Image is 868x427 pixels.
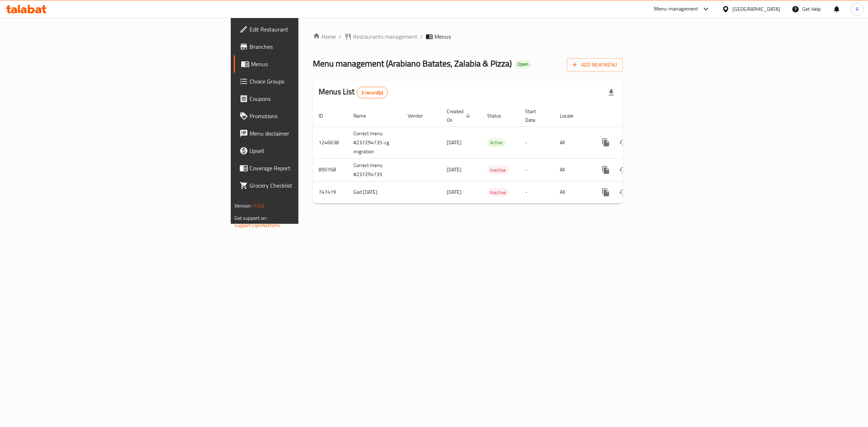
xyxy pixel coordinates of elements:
[447,138,461,147] span: [DATE]
[250,146,370,155] span: Upsell
[234,159,376,177] a: Coverage Report
[234,221,280,230] a: Support.OpsPlatform
[573,60,617,69] span: Add New Menu
[487,111,511,120] span: Status
[447,187,461,197] span: [DATE]
[614,134,632,151] button: Change Status
[250,42,370,51] span: Branches
[253,201,264,210] span: 1.0.0
[234,125,376,142] a: Menu disclaimer
[234,38,376,55] a: Branches
[234,201,252,210] span: Version:
[234,55,376,73] a: Menus
[591,105,672,127] th: Actions
[567,58,623,72] button: Add New Menu
[234,177,376,194] a: Grocery Checklist
[515,60,531,69] div: Open
[353,111,375,120] span: Name
[434,32,451,41] span: Menus
[554,158,591,181] td: All
[353,32,417,41] span: Restaurants management
[487,166,509,174] span: Inactive
[597,184,614,201] button: more
[408,111,432,120] span: Vendor
[234,73,376,90] a: Choice Groups
[654,5,698,13] div: Menu-management
[487,188,509,197] span: Inactive
[250,164,370,172] span: Coverage Report
[234,213,268,223] span: Get support on:
[560,111,583,120] span: Locale
[603,84,620,101] div: Export file
[319,111,332,120] span: ID
[614,184,632,201] button: Change Status
[250,25,370,34] span: Edit Restaurant
[554,127,591,158] td: All
[313,32,623,41] nav: breadcrumb
[357,87,388,98] div: Total records count
[313,105,672,204] table: enhanced table
[554,181,591,203] td: All
[447,165,461,174] span: [DATE]
[234,142,376,159] a: Upsell
[251,60,370,68] span: Menus
[515,61,531,67] span: Open
[357,89,388,96] span: 3 record(s)
[525,107,545,124] span: Start Date
[250,181,370,190] span: Grocery Checklist
[487,166,509,174] div: Inactive
[234,90,376,107] a: Coupons
[234,21,376,38] a: Edit Restaurant
[519,127,554,158] td: -
[487,138,506,147] span: Active
[732,5,780,13] div: [GEOGRAPHIC_DATA]
[519,181,554,203] td: -
[250,112,370,120] span: Promotions
[614,161,632,179] button: Change Status
[234,107,376,125] a: Promotions
[447,107,473,124] span: Created On
[487,188,509,197] div: Inactive
[597,161,614,179] button: more
[250,129,370,138] span: Menu disclaimer
[597,134,614,151] button: more
[420,32,423,41] li: /
[856,5,859,13] span: A
[313,55,512,72] span: Menu management ( Arabiano Batates, Zalabia & Pizza )
[344,32,417,41] a: Restaurants management
[250,94,370,103] span: Coupons
[319,86,388,98] h2: Menus List
[519,158,554,181] td: -
[250,77,370,86] span: Choice Groups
